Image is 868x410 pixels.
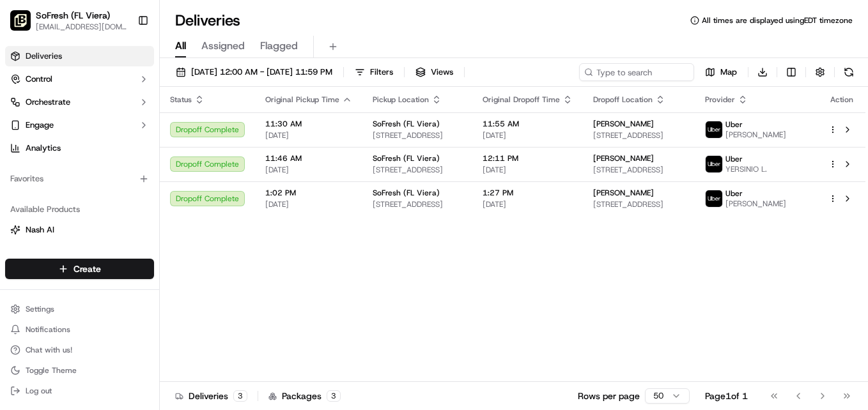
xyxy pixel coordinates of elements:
a: Fleet [10,247,149,259]
input: Got a question? Start typing here... [33,82,230,96]
span: [STREET_ADDRESS] [593,130,685,140]
span: [PERSON_NAME] [593,188,654,198]
span: Filters [370,66,393,78]
div: Favorites [5,169,154,189]
div: Action [828,95,855,105]
div: 3 [327,390,341,402]
span: Uber [725,119,743,130]
button: Fleet [5,243,154,263]
span: Notifications [26,324,70,335]
a: 📗Knowledge Base [8,180,103,203]
div: Packages [268,390,341,402]
span: Dropoff Location [593,95,653,105]
span: [STREET_ADDRESS] [373,199,462,209]
div: Deliveries [175,390,247,402]
button: Start new chat [217,126,233,141]
span: SoFresh (FL Viera) [373,119,440,129]
button: Orchestrate [5,92,154,112]
span: [DATE] 12:00 AM - [DATE] 11:59 PM [191,66,332,78]
span: Nash AI [26,224,54,236]
h1: Deliveries [175,10,240,31]
span: Knowledge Base [26,185,98,198]
span: 1:27 PM [483,188,573,198]
span: [STREET_ADDRESS] [593,165,685,175]
span: API Documentation [121,185,205,198]
span: Create [74,262,101,275]
a: Analytics [5,138,154,158]
a: Deliveries [5,46,154,66]
span: All times are displayed using EDT timezone [702,15,853,26]
span: Control [26,73,52,85]
span: 12:11 PM [483,153,573,163]
div: Page 1 of 1 [705,390,748,402]
span: [PERSON_NAME] [593,119,654,129]
img: SoFresh (FL Viera) [10,10,31,31]
span: 1:02 PM [265,188,352,198]
a: Nash AI [10,224,149,236]
span: SoFresh (FL Viera) [373,153,440,163]
img: 1736555255976-a54dd68f-1ca7-489b-9aae-adbdc363a1c4 [13,122,36,145]
div: 📗 [13,186,23,197]
div: Start new chat [43,122,210,135]
button: SoFresh (FL Viera)SoFresh (FL Viera)[EMAIL_ADDRESS][DOMAIN_NAME] [5,5,132,36]
button: Toggle Theme [5,361,154,379]
span: Log out [26,386,52,396]
span: Engage [26,119,54,131]
div: 3 [233,390,247,402]
img: uber-new-logo.jpeg [706,121,722,138]
a: 💻API Documentation [103,180,210,203]
span: Analytics [26,142,61,154]
button: Nash AI [5,220,154,240]
span: Assigned [201,38,245,54]
span: [DATE] [483,165,573,175]
span: Views [431,66,453,78]
button: [DATE] 12:00 AM - [DATE] 11:59 PM [170,63,338,81]
span: [PERSON_NAME] [725,130,786,140]
span: Pickup Location [373,95,429,105]
span: 11:30 AM [265,119,352,129]
button: Views [410,63,459,81]
button: [EMAIL_ADDRESS][DOMAIN_NAME] [36,22,127,32]
span: Toggle Theme [26,365,77,376]
span: YERSINIO L. [725,164,767,174]
span: 11:46 AM [265,153,352,163]
img: uber-new-logo.jpeg [706,156,722,172]
span: Uber [725,188,743,199]
button: Chat with us! [5,341,154,359]
span: [DATE] [483,199,573,209]
p: Rows per page [578,390,640,402]
button: Filters [349,63,399,81]
span: [PERSON_NAME] [725,199,786,209]
span: Original Pickup Time [265,95,339,105]
img: Nash [13,13,38,38]
span: [DATE] [265,130,352,140]
a: Powered byPylon [90,216,155,226]
span: Provider [705,95,735,105]
button: Refresh [840,63,858,81]
span: Fleet [26,247,44,259]
button: Control [5,69,154,89]
span: [DATE] [265,199,352,209]
span: Flagged [260,38,298,54]
button: SoFresh (FL Viera) [36,9,110,22]
div: Available Products [5,199,154,220]
span: Orchestrate [26,96,70,108]
span: Chat with us! [26,345,72,355]
span: 11:55 AM [483,119,573,129]
span: [STREET_ADDRESS] [593,199,685,209]
span: Map [720,66,737,78]
button: Map [699,63,743,81]
img: uber-new-logo.jpeg [706,190,722,207]
span: All [175,38,186,54]
div: We're available if you need us! [43,135,162,145]
span: Deliveries [26,50,62,62]
span: Status [170,95,192,105]
span: SoFresh (FL Viera) [373,188,440,198]
div: 💻 [108,186,118,197]
span: [PERSON_NAME] [593,153,654,163]
input: Type to search [579,63,694,81]
button: Create [5,259,154,279]
span: Original Dropoff Time [483,95,560,105]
